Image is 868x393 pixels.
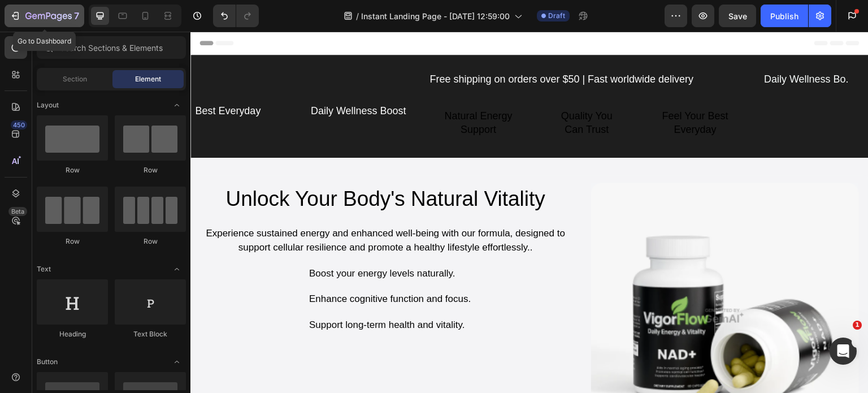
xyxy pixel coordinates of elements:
[11,120,27,129] div: 450
[728,11,747,21] span: Save
[468,78,541,105] div: Feel Your Best Everyday
[770,10,798,22] div: Publish
[719,5,756,27] button: Save
[63,74,87,84] span: Section
[572,40,678,55] div: Daily Wellness Bo.
[37,36,186,59] input: Search Sections & Elements
[37,236,108,247] div: Row
[118,285,276,302] div: Support long-term health and vitality.
[37,165,108,175] div: Row
[37,264,51,274] span: Text
[168,96,186,114] span: Toggle open
[548,11,565,21] span: Draft
[115,236,186,247] div: Row
[346,74,446,109] button: Quality You Can Trust
[168,260,186,278] span: Toggle open
[135,74,161,84] span: Element
[761,5,808,27] button: Publish
[361,10,510,22] span: Instant Landing Page - [DATE] 12:59:00
[190,32,868,393] iframe: Design area
[168,353,186,371] span: Toggle open
[37,357,58,367] span: Button
[115,165,186,175] div: Row
[7,150,383,184] h2: Unlock Your Body's Natural Vitality
[238,40,554,55] div: Free shipping on orders over $50 | Fast worldwide delivery
[115,329,186,339] div: Text Block
[213,5,259,27] div: Undo/Redo
[360,78,432,105] div: Quality You Can Trust
[118,259,281,276] div: Enhance cognitive function and focus.
[7,193,383,224] div: Experience sustained energy and enhanced well-being with our formula, designed to support cellula...
[118,234,266,251] div: Boost your energy levels naturally.
[853,321,862,330] span: 1
[455,74,554,109] button: Feel Your Best Everyday
[251,78,324,105] div: Natural Energy Support
[5,5,84,27] button: 7
[8,207,27,216] div: Beta
[356,10,359,22] span: /
[238,74,337,109] button: Natural Energy Support
[74,9,79,23] p: 7
[830,338,857,365] iframe: Intercom live chat
[37,329,108,339] div: Heading
[37,100,59,110] span: Layout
